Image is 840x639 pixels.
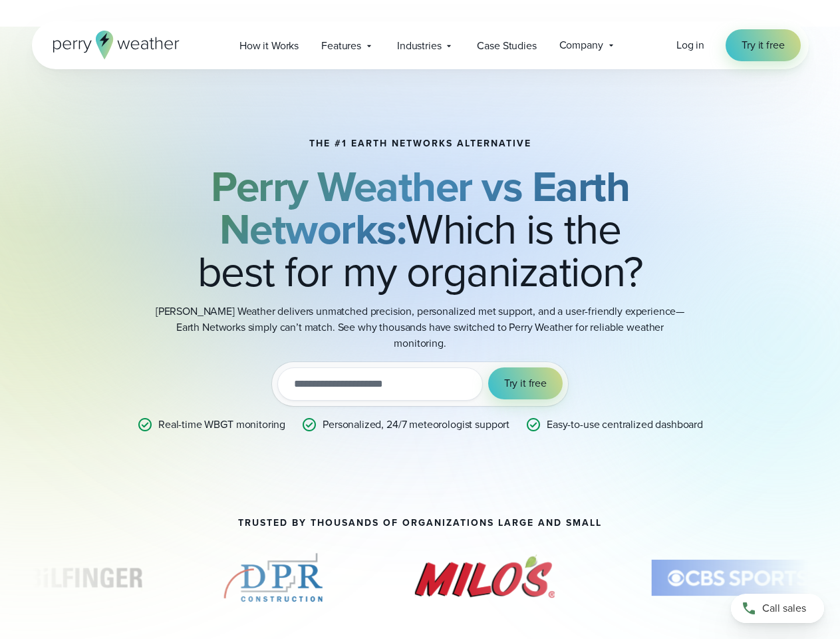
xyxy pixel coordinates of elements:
[239,38,299,54] span: How it Works
[504,375,547,391] span: Try it free
[643,544,832,611] div: 4 of 14
[466,32,547,59] a: Case Studies
[742,37,784,53] span: Try it free
[559,37,603,53] span: Company
[198,155,643,303] span: Which is the best for my organization?
[228,32,310,59] a: How it Works
[397,38,441,54] span: Industries
[477,38,536,54] span: Case Studies
[309,138,531,149] h1: The #1 Earth Networks Alternative
[547,417,703,433] p: Easy-to-use centralized dashboard
[321,38,361,54] span: Features
[154,304,686,351] p: [PERSON_NAME] Weather delivers unmatched precision, personalized met support, and a user-friendly...
[731,594,824,623] a: Call sales
[390,544,579,611] div: 3 of 14
[158,417,285,433] p: Real-time WBGT monitoring
[762,600,806,616] span: Call sales
[643,544,832,611] img: CBS-Sports.svg
[323,417,509,433] p: Personalized, 24/7 meteorologist support
[726,29,800,61] a: Try it free
[390,544,579,611] img: Milos.svg
[488,367,563,399] button: Try it free
[238,518,602,529] h2: Trusted by thousands of organizations large and small
[676,37,704,53] a: Log in
[32,544,809,618] div: slideshow
[211,155,629,260] strong: Perry Weather vs Earth Networks:
[220,544,327,611] img: DPR-Construction.svg
[676,37,704,53] span: Log in
[220,544,327,611] div: 2 of 14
